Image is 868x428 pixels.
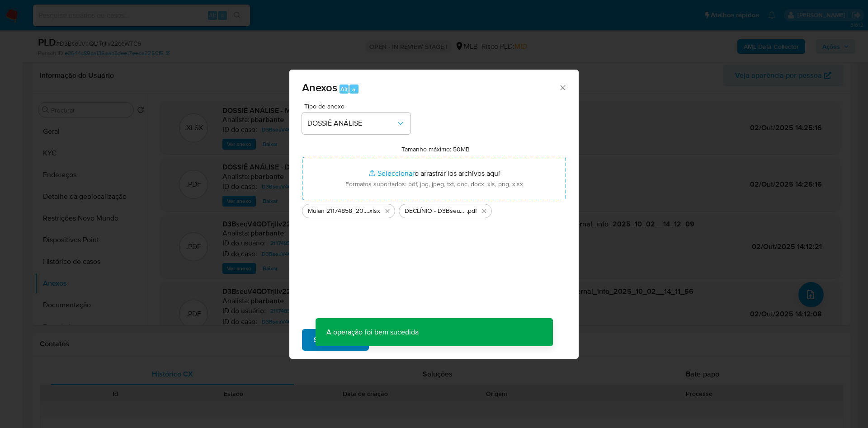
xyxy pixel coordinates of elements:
p: A operação foi bem sucedida [316,318,429,346]
span: .xlsx [368,207,380,216]
button: Eliminar Mulan 21174858_2025_10_02_10_27_51.xlsx [382,206,393,216]
button: Cerrar [558,83,566,91]
span: DECLÍNIO - D3BseuV4QDTrjllv22ceWTC6 - CPF 34666045830 - [PERSON_NAME] [405,207,467,216]
span: Subir arquivo [314,330,357,350]
span: Anexos [302,80,337,95]
span: Cancelar [384,330,414,350]
button: Eliminar DECLÍNIO - D3BseuV4QDTrjllv22ceWTC6 - CPF 34666045830 - ERICK FELICIO NUNES.pdf [479,206,490,216]
span: Tipo de anexo [304,103,413,109]
span: Mulan 21174858_2025_10_02_10_27_51 [308,207,368,216]
ul: Archivos seleccionados [302,200,566,218]
span: Alt [340,85,348,94]
label: Tamanho máximo: 50MB [401,145,470,153]
span: a [352,85,355,94]
button: Subir arquivo [302,329,369,351]
button: DOSSIÊ ANÁLISE [302,113,410,134]
span: DOSSIÊ ANÁLISE [307,119,396,128]
span: .pdf [467,207,477,216]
